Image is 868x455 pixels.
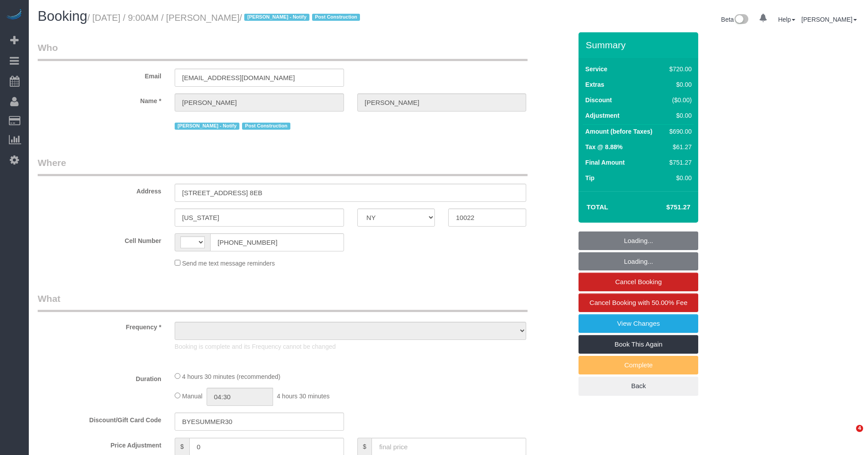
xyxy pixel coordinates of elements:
input: First Name [175,93,344,112]
div: $0.00 [666,174,692,182]
label: Price Adjustment [31,438,168,450]
span: Post Construction [242,123,290,130]
div: $690.00 [666,127,692,136]
div: ($0.00) [666,96,692,104]
input: City [175,208,344,227]
span: 4 [856,425,863,432]
a: [PERSON_NAME] [802,16,857,23]
label: Discount/Gift Card Code [31,413,168,424]
legend: Where [38,156,528,176]
strong: Total [586,203,608,211]
label: Amount (before Taxes) [585,127,652,136]
label: Tip [585,174,594,182]
span: Cancel Booking with 50.00% Fee [590,299,688,306]
h3: Summary [586,40,694,50]
label: Email [31,69,168,81]
div: $61.27 [666,143,692,151]
span: / [239,13,363,23]
h4: $751.27 [640,204,690,211]
input: Zip Code [448,208,526,227]
label: Adjustment [585,111,619,120]
legend: What [38,292,528,312]
span: 4 hours 30 minutes [277,393,329,400]
img: New interface [734,14,748,26]
label: Final Amount [585,158,625,167]
label: Cell Number [31,233,168,245]
label: Address [31,184,168,196]
small: / [DATE] / 9:00AM / [PERSON_NAME] [87,13,363,23]
input: Cell Number [210,233,344,251]
img: Automaid Logo [5,9,23,21]
legend: Who [38,41,528,61]
label: Discount [585,96,612,104]
span: Post Construction [312,14,360,21]
label: Frequency * [31,320,168,332]
div: $0.00 [666,111,692,120]
span: Manual [182,393,203,400]
a: Help [778,16,795,23]
input: Email [175,69,344,87]
iframe: Intercom live chat [838,425,859,446]
a: Book This Again [579,335,698,354]
p: Booking is complete and its Frequency cannot be changed [175,342,527,351]
label: Duration [31,371,168,383]
label: Name * [31,93,168,105]
input: Last Name [357,93,527,112]
span: [PERSON_NAME] - Notify [244,14,309,21]
span: Send me text message reminders [182,260,275,267]
label: Service [585,65,607,73]
div: $751.27 [666,158,692,167]
a: Cancel Booking with 50.00% Fee [579,293,698,312]
span: 4 hours 30 minutes (recommended) [182,373,281,380]
label: Extras [585,80,604,89]
a: Cancel Booking [579,273,698,291]
label: Tax @ 8.88% [585,143,622,151]
span: [PERSON_NAME] - Notify [175,123,239,130]
a: Beta [721,16,749,23]
a: View Changes [579,314,698,333]
a: Back [579,377,698,395]
div: $720.00 [666,65,692,73]
span: Booking [38,8,87,24]
div: $0.00 [666,80,692,89]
